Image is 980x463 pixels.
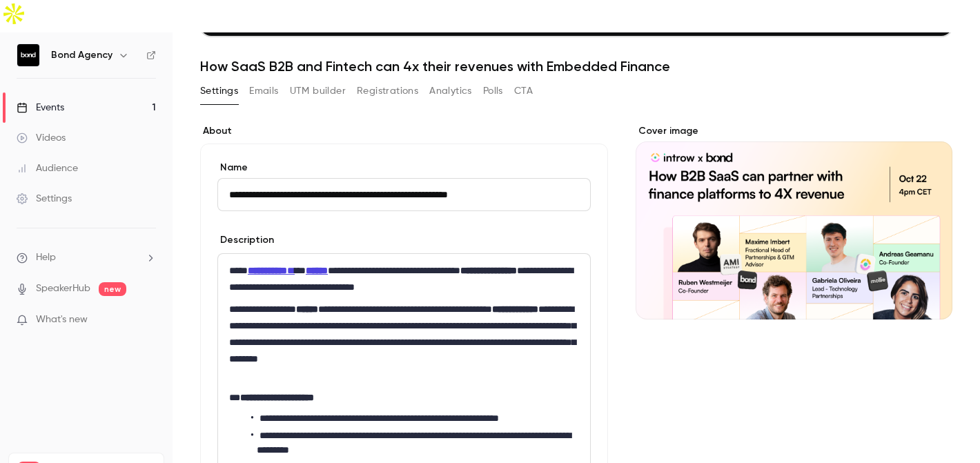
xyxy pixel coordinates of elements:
img: Bond Agency [17,44,39,66]
h6: Bond Agency [51,48,112,62]
h1: How SaaS B2B and Fintech can 4x their revenues with Embedded Finance [200,58,952,75]
div: Settings [17,192,72,206]
button: Polls [483,80,503,102]
span: Help [36,250,56,265]
label: Name [217,161,591,175]
label: Cover image [636,124,952,138]
div: Events [17,101,64,115]
button: Analytics [429,80,472,102]
label: About [200,124,608,138]
span: What's new [36,313,88,327]
div: Videos [17,131,66,145]
button: Emails [249,80,278,102]
button: CTA [514,80,533,102]
button: Registrations [357,80,418,102]
section: Cover image [636,124,952,319]
a: SpeakerHub [36,282,90,296]
div: Audience [17,161,78,175]
span: new [99,282,126,296]
label: Description [217,233,274,247]
button: UTM builder [290,80,346,102]
li: help-dropdown-opener [17,250,156,265]
button: Settings [200,80,238,102]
